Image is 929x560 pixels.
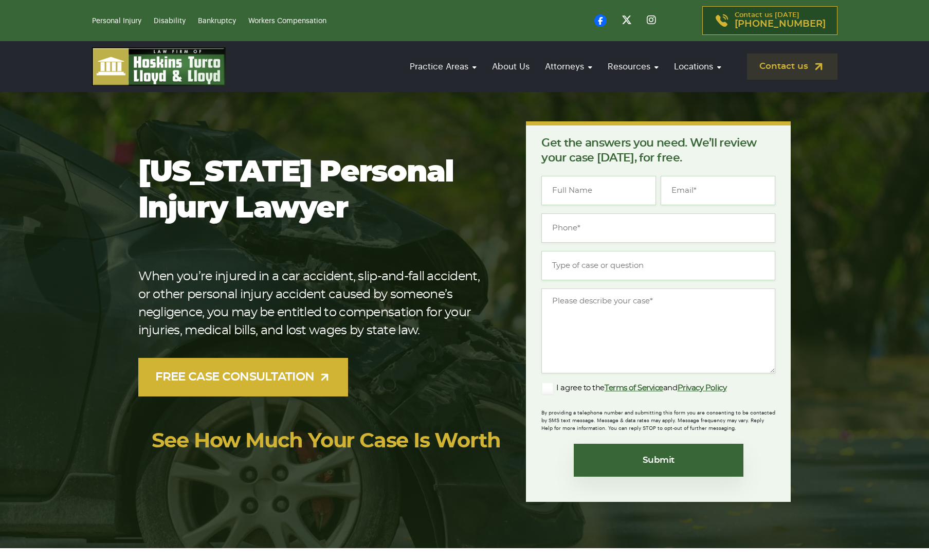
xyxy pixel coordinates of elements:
a: Workers Compensation [248,17,326,25]
input: Phone* [541,213,775,243]
a: Practice Areas [405,52,482,81]
input: Email* [661,176,775,205]
p: When you’re injured in a car accident, slip-and-fall accident, or other personal injury accident ... [138,268,494,340]
a: Bankruptcy [198,17,236,25]
a: Attorneys [540,52,597,81]
p: Get the answers you need. We’ll review your case [DATE], for free. [541,136,775,166]
a: Privacy Policy [678,384,727,392]
a: Disability [154,17,186,25]
a: Contact us [DATE][PHONE_NUMBER] [702,6,837,35]
label: I agree to the and [541,382,726,394]
a: See How Much Your Case Is Worth [152,431,501,451]
input: Type of case or question [541,251,775,280]
div: By providing a telephone number and submitting this form you are consenting to be contacted by SM... [541,403,775,432]
a: Personal Injury [92,17,141,25]
span: [PHONE_NUMBER] [735,19,826,29]
img: arrow-up-right-light.svg [318,371,331,384]
a: Contact us [747,53,837,80]
a: Locations [669,52,726,81]
a: Resources [603,52,664,81]
input: Full Name [541,176,656,205]
input: Submit [574,444,743,477]
h1: [US_STATE] Personal Injury Lawyer [138,155,494,227]
a: FREE CASE CONSULTATION [138,358,349,396]
p: Contact us [DATE] [735,12,826,29]
img: logo [92,47,226,86]
a: Terms of Service [605,384,663,392]
a: About Us [487,52,535,81]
